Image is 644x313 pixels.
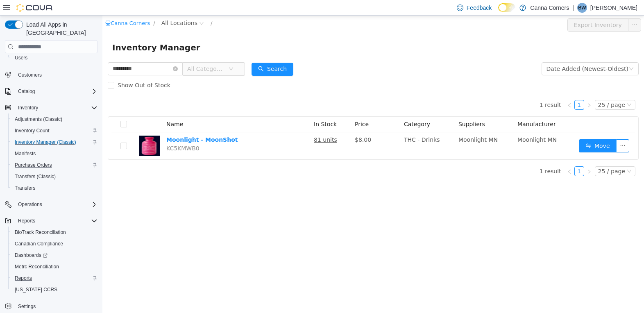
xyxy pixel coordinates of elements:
[15,263,59,270] span: Metrc Reconciliation
[462,84,472,94] li: Previous Page
[15,229,66,236] span: BioTrack Reconciliation
[11,262,98,272] span: Metrc Reconciliation
[482,151,492,161] li: Next Page
[15,302,39,311] a: Settings
[18,88,35,95] span: Catalog
[11,227,69,237] a: BioTrack Reconciliation
[15,216,39,226] button: Reports
[11,250,98,260] span: Dashboards
[15,86,38,96] button: Catalog
[496,85,523,94] div: 25 / page
[70,51,75,56] i: icon: close-circle
[11,285,98,295] span: Washington CCRS
[15,286,57,293] span: [US_STATE] CCRS
[472,151,481,160] a: 1
[64,105,81,112] span: Name
[15,275,32,281] span: Reports
[15,150,36,157] span: Manifests
[15,70,45,80] a: Customers
[11,285,61,295] a: [US_STATE] CCRS
[2,68,101,80] button: Customers
[15,240,63,247] span: Canadian Compliance
[15,252,48,259] span: Dashboards
[2,86,101,97] button: Catalog
[11,239,98,249] span: Canadian Compliance
[11,160,55,170] a: Purchase Orders
[356,121,395,127] span: Moonlight MN
[11,172,98,181] span: Transfers (Classic)
[11,273,35,283] a: Reports
[496,151,523,160] div: 25 / page
[108,5,110,11] span: /
[11,183,98,193] span: Transfers
[12,66,71,73] span: Show Out of Stock
[59,3,95,12] span: All Locations
[465,87,469,92] i: icon: left
[15,116,62,122] span: Adjustments (Classic)
[2,215,101,227] button: Reports
[11,227,98,237] span: BioTrack Reconciliation
[577,3,587,13] div: Brice Wieg
[37,120,57,141] img: Moonlight - MoonShot hero shot
[15,103,41,113] button: Inventory
[8,171,101,182] button: Transfers (Classic)
[465,3,526,16] button: Export Inventory
[11,239,66,249] a: Canadian Compliance
[8,182,101,194] button: Transfers
[11,183,39,193] a: Transfers
[472,84,482,94] li: 1
[18,303,36,310] span: Settings
[149,47,191,60] button: icon: searchSearch
[8,136,101,148] button: Inventory Manager (Classic)
[482,84,492,94] li: Next Page
[64,121,135,127] a: Moonlight - MoonShot
[85,49,122,57] span: All Categories
[2,300,101,312] button: Settings
[126,51,131,57] i: icon: down
[18,218,35,224] span: Reports
[437,151,459,161] li: 1 result
[252,121,269,127] span: $8.00
[2,102,101,113] button: Inventory
[10,25,103,39] span: Inventory Manager
[11,137,98,147] span: Inventory Manager (Classic)
[3,5,48,11] a: icon: shopCanna Corners
[467,4,492,12] span: Feedback
[498,3,515,12] input: Dark Mode
[15,139,76,145] span: Inventory Manager (Classic)
[11,126,98,136] span: Inventory Count
[18,201,42,208] span: Operations
[462,151,472,161] li: Previous Page
[18,104,38,111] span: Inventory
[8,159,101,171] button: Purchase Orders
[23,20,98,37] span: Load All Apps in [GEOGRAPHIC_DATA]
[465,154,469,159] i: icon: left
[590,3,637,13] p: [PERSON_NAME]
[11,262,62,272] a: Metrc Reconciliation
[524,153,529,159] i: icon: down
[572,3,574,13] p: |
[8,148,101,159] button: Manifests
[8,52,101,64] button: Users
[11,53,31,63] a: Users
[211,121,235,127] u: 81 units
[8,238,101,249] button: Canadian Compliance
[51,5,52,11] span: /
[15,173,56,180] span: Transfers (Classic)
[15,54,27,61] span: Users
[15,86,98,96] span: Catalog
[415,105,454,112] span: Manufacturer
[252,105,266,112] span: Price
[11,160,98,170] span: Purchase Orders
[11,149,39,159] a: Manifests
[298,117,353,144] td: THC - Drinks
[18,72,42,78] span: Customers
[472,151,482,161] li: 1
[524,87,529,93] i: icon: down
[15,103,98,113] span: Inventory
[15,127,50,134] span: Inventory Count
[476,124,514,137] button: icon: swapMove
[415,121,454,127] span: Moonlight MN
[11,114,98,124] span: Adjustments (Classic)
[11,126,53,136] a: Inventory Count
